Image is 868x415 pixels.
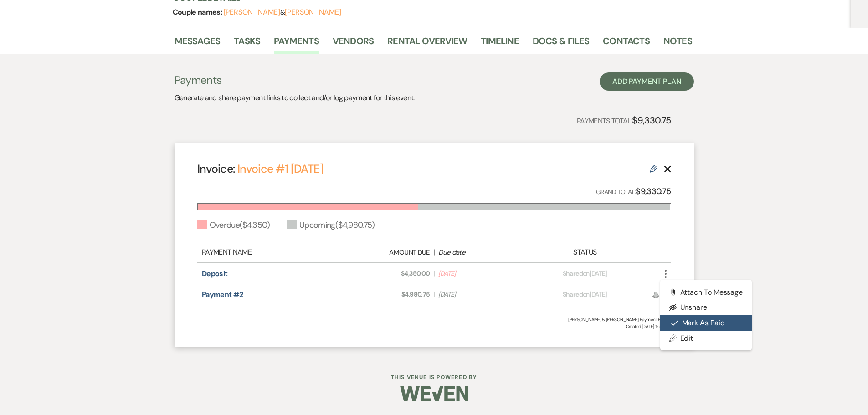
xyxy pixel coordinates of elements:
[603,34,650,54] a: Contacts
[224,8,341,17] span: &
[341,247,527,258] div: |
[577,113,671,128] p: Payments Total:
[333,34,374,54] a: Vendors
[563,290,583,298] span: Shared
[202,269,228,278] a: Deposit
[197,323,671,330] span: Created: [DATE] 12:56 PM
[175,92,415,104] p: Generate and share payment links to collect and/or log payment for this event.
[438,247,522,258] div: Due date
[173,7,224,17] span: Couple names:
[527,269,643,278] div: on [DATE]
[533,34,589,54] a: Docs & Files
[234,34,260,54] a: Tasks
[346,269,430,278] span: $4,350.00
[660,284,752,300] button: Attach to Message
[197,161,323,177] h4: Invoice:
[438,290,522,299] span: [DATE]
[660,315,752,331] button: Mark as Paid
[433,290,434,299] span: |
[197,219,270,231] div: Overdue ( $4,350 )
[660,331,752,346] a: Edit
[202,290,243,299] a: Payment #2
[387,34,467,54] a: Rental Overview
[175,34,221,54] a: Messages
[663,34,692,54] a: Notes
[175,72,415,88] h3: Payments
[527,290,643,299] div: on [DATE]
[287,219,375,231] div: Upcoming ( $4,980.75 )
[400,378,468,410] img: Weven Logo
[237,161,323,176] a: Invoice #1 [DATE]
[285,9,341,16] button: [PERSON_NAME]
[481,34,519,54] a: Timeline
[527,247,643,258] div: Status
[346,290,430,299] span: $4,980.75
[274,34,319,54] a: Payments
[438,269,522,278] span: [DATE]
[636,186,671,197] strong: $9,330.75
[433,269,434,278] span: |
[202,247,341,258] div: Payment Name
[600,72,694,91] button: Add Payment Plan
[563,269,583,277] span: Shared
[197,316,671,323] div: [PERSON_NAME] & [PERSON_NAME] Payment Plan #1
[632,114,671,126] strong: $9,330.75
[346,247,430,258] div: Amount Due
[224,9,280,16] button: [PERSON_NAME]
[660,300,752,315] button: Unshare
[596,185,671,198] p: Grand Total:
